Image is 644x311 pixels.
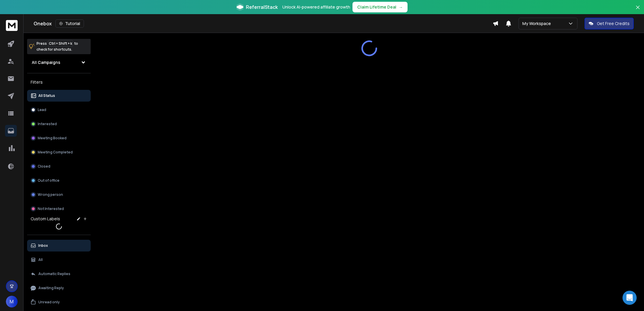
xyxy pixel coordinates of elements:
button: M [6,296,18,307]
p: Press to check for shortcuts. [37,41,78,52]
h1: All Campaigns [32,59,60,65]
p: Wrong person [38,192,63,197]
button: All Status [27,90,91,102]
div: Onebox [34,19,493,28]
button: Tutorial [55,19,84,28]
div: Open Intercom Messenger [623,291,637,305]
button: All [27,254,91,266]
span: → [399,4,403,10]
p: Closed [38,164,50,169]
p: Awaiting Reply [38,286,64,290]
button: Closed [27,161,91,172]
p: Unread only [38,300,60,305]
p: Get Free Credits [597,21,630,27]
p: Interested [38,122,57,126]
button: All Campaigns [27,57,91,68]
p: Meeting Booked [38,136,67,140]
button: Interested [27,118,91,130]
button: Not Interested [27,203,91,215]
button: Meeting Completed [27,146,91,158]
button: Claim Lifetime Deal→ [352,2,408,12]
h3: Custom Labels [31,216,60,222]
p: Inbox [38,243,48,248]
button: Inbox [27,240,91,252]
p: Not Interested [38,206,64,211]
p: All Status [38,93,55,98]
p: All [38,257,43,262]
p: My Workspace [522,21,553,27]
button: Out of office [27,175,91,186]
p: Out of office [38,178,59,183]
p: Meeting Completed [38,150,73,155]
p: Lead [38,107,46,112]
span: Ctrl + Shift + k [48,40,73,47]
button: Unread only [27,296,91,308]
button: Meeting Booked [27,132,91,144]
span: ReferralStack [246,4,278,11]
button: Lead [27,104,91,116]
p: Unlock AI-powered affiliate growth [282,4,350,10]
button: Get Free Credits [585,18,634,29]
button: Close banner [634,4,642,18]
button: Automatic Replies [27,268,91,280]
button: Awaiting Reply [27,282,91,294]
h3: Filters [27,78,91,86]
p: Automatic Replies [38,272,70,276]
button: Wrong person [27,189,91,201]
